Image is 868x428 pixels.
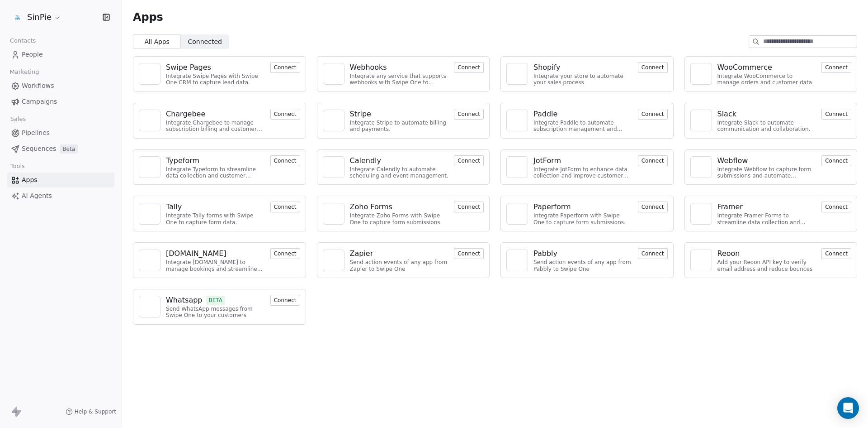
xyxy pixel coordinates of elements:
[638,63,668,72] a: Connect
[166,295,265,306] a: WhatsappBETA
[350,155,449,166] a: Calendly
[350,120,449,133] div: Integrate Stripe to automate billing and payments.
[11,10,63,25] button: SinPie
[350,166,449,179] div: Integrate Calendly to automate scheduling and event management.
[188,37,222,47] span: Connected
[7,188,114,203] a: AI Agents
[821,63,851,72] a: Connect
[821,202,851,211] a: Connect
[717,109,736,120] div: Slack
[454,155,484,166] button: Connect
[143,114,156,127] img: NA
[533,62,632,73] a: Shopify
[717,166,816,179] div: Integrate Webflow to capture form submissions and automate customer engagement.
[533,109,557,120] div: Paddle
[350,62,387,73] div: Webhooks
[717,62,772,73] div: WooCommerce
[350,248,373,259] div: Zapier
[139,156,160,178] a: NA
[166,295,203,306] div: Whatsapp
[166,166,265,179] div: Integrate Typeform to streamline data collection and customer engagement.
[270,109,300,120] button: Connect
[506,110,528,131] a: NA
[454,63,484,72] a: Connect
[717,248,740,259] div: Reoon
[638,156,668,165] a: Connect
[166,202,182,212] div: Tally
[821,155,851,166] button: Connect
[166,120,265,133] div: Integrate Chargebee to manage subscription billing and customer data.
[22,128,50,138] span: Pipelines
[506,156,528,178] a: NA
[139,63,160,85] a: NA
[7,141,114,156] a: SequencesBeta
[506,250,528,271] a: NA
[533,73,632,86] div: Integrate your store to automate your sales process
[22,50,43,59] span: People
[350,62,449,73] a: Webhooks
[327,254,340,267] img: NA
[270,156,300,165] a: Connect
[350,259,449,272] div: Send action events of any app from Zapier to Swipe One
[717,155,816,166] a: Webflow
[270,202,300,211] a: Connect
[166,248,265,259] a: [DOMAIN_NAME]
[510,207,524,221] img: NA
[166,155,199,166] div: Typeform
[821,109,851,120] button: Connect
[717,212,816,226] div: Integrate Framer Forms to streamline data collection and customer engagement.
[690,250,712,271] a: NA
[638,249,668,258] a: Connect
[694,114,708,127] img: NA
[166,259,265,272] div: Integrate [DOMAIN_NAME] to manage bookings and streamline scheduling.
[454,156,484,165] a: Connect
[166,155,265,166] a: Typeform
[510,254,524,267] img: NA
[270,63,300,72] a: Connect
[717,155,748,166] div: Webflow
[6,65,43,79] span: Marketing
[327,114,340,127] img: NA
[533,259,632,272] div: Send action events of any app from Pabbly to Swipe One
[821,249,851,258] a: Connect
[139,296,160,317] a: NA
[270,249,300,258] a: Connect
[143,160,156,174] img: NA
[166,248,226,259] div: [DOMAIN_NAME]
[510,67,524,81] img: NA
[166,212,265,226] div: Integrate Tally forms with Swipe One to capture form data.
[350,109,449,120] a: Stripe
[270,295,300,306] button: Connect
[270,296,300,304] a: Connect
[638,202,668,211] a: Connect
[166,109,265,120] a: Chargebee
[717,202,816,212] a: Framer
[6,34,40,48] span: Contacts
[22,97,57,106] span: Campaigns
[22,144,56,154] span: Sequences
[6,112,30,126] span: Sales
[533,202,632,212] a: Paperform
[533,166,632,179] div: Integrate JotForm to enhance data collection and improve customer engagement.
[327,160,340,174] img: NA
[454,109,484,120] button: Connect
[510,114,524,127] img: NA
[22,191,52,201] span: AI Agents
[533,120,632,133] div: Integrate Paddle to automate subscription management and customer engagement.
[717,109,816,120] a: Slack
[75,408,116,415] span: Help & Support
[638,110,668,118] a: Connect
[690,63,712,85] a: NA
[821,62,851,73] button: Connect
[22,81,54,91] span: Workflows
[270,110,300,118] a: Connect
[454,62,484,73] button: Connect
[270,248,300,259] button: Connect
[638,62,668,73] button: Connect
[7,47,114,62] a: People
[350,73,449,86] div: Integrate any service that supports webhooks with Swipe One to capture and automate data workflows.
[22,175,38,185] span: Apps
[206,296,226,305] span: BETA
[821,110,851,118] a: Connect
[454,110,484,118] a: Connect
